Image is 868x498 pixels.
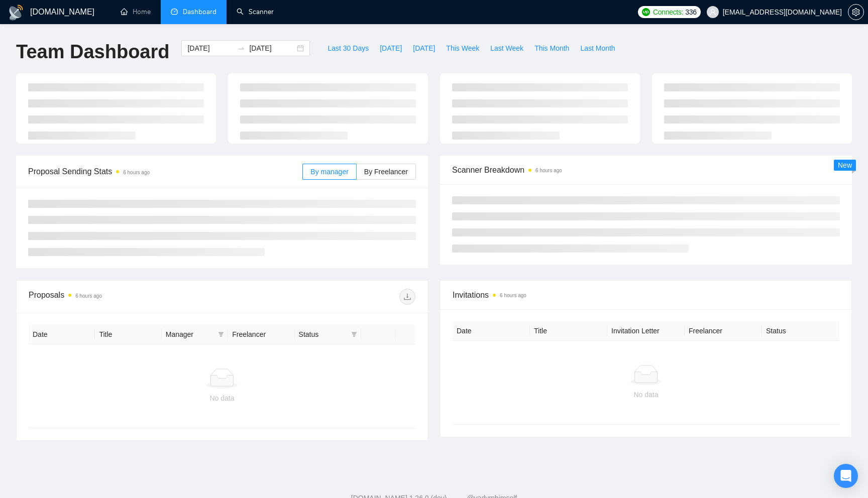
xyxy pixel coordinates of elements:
[75,293,102,299] time: 6 hours ago
[328,43,369,54] span: Last 30 Days
[37,393,407,404] div: No data
[529,40,575,56] button: This Month
[453,289,839,301] span: Invitations
[183,8,216,16] span: Dashboard
[642,8,650,16] img: upwork-logo.png
[351,331,357,337] span: filter
[653,7,683,18] span: Connects:
[575,40,620,56] button: Last Month
[16,40,169,64] h1: Team Dashboard
[249,43,295,54] input: End date
[228,325,294,344] th: Freelancer
[580,43,615,54] span: Last Month
[322,40,374,56] button: Last 30 Days
[534,43,569,54] span: This Month
[237,8,274,16] a: searchScanner
[310,168,348,176] span: By manager
[166,329,214,340] span: Manager
[485,40,529,56] button: Last Week
[446,43,479,54] span: This Week
[848,8,863,16] span: setting
[171,8,178,15] span: dashboard
[762,321,839,341] th: Status
[162,325,228,344] th: Manager
[121,8,151,16] a: homeHome
[607,321,685,341] th: Invitation Letter
[453,321,530,341] th: Date
[8,5,24,21] img: logo
[95,325,161,344] th: Title
[349,327,359,342] span: filter
[709,9,716,16] span: user
[407,40,441,56] button: [DATE]
[237,44,245,52] span: swap-right
[413,43,435,54] span: [DATE]
[834,464,858,488] div: Open Intercom Messenger
[848,8,864,16] a: setting
[28,165,302,178] span: Proposal Sending Stats
[374,40,407,56] button: [DATE]
[237,44,245,52] span: to
[838,161,852,169] span: New
[685,7,696,18] span: 336
[848,4,864,20] button: setting
[299,329,347,340] span: Status
[500,293,526,298] time: 6 hours ago
[29,325,95,344] th: Date
[123,170,150,175] time: 6 hours ago
[187,43,233,54] input: Start date
[461,389,831,400] div: No data
[530,321,607,341] th: Title
[441,40,485,56] button: This Week
[218,331,224,337] span: filter
[490,43,523,54] span: Last Week
[380,43,402,54] span: [DATE]
[535,168,562,173] time: 6 hours ago
[685,321,762,341] th: Freelancer
[452,164,840,176] span: Scanner Breakdown
[216,327,226,342] span: filter
[364,168,408,176] span: By Freelancer
[29,289,222,305] div: Proposals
